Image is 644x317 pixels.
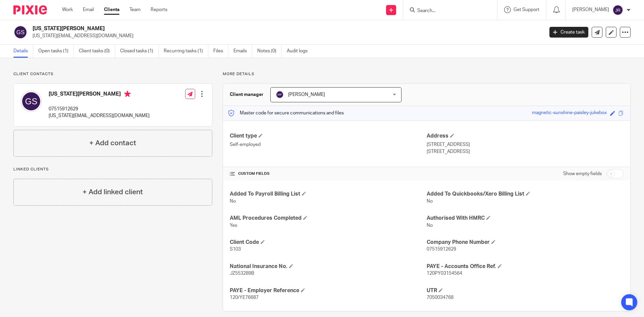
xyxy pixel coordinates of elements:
[427,247,456,252] span: 07515912629
[230,271,254,276] span: JZ553289B
[427,133,624,140] h4: Address
[230,295,259,300] span: 120/YE76687
[287,45,313,58] a: Audit logs
[33,25,438,32] h2: [US_STATE][PERSON_NAME]
[83,6,94,13] a: Email
[49,112,150,119] p: [US_STATE][EMAIL_ADDRESS][DOMAIN_NAME]
[83,187,143,197] h4: + Add linked client
[276,91,284,99] img: svg%3E
[427,271,462,276] span: 120PY03154564
[230,223,237,228] span: Yes
[230,91,264,98] h3: Client manager
[230,141,427,148] p: Self-employed
[13,5,47,14] img: Pixie
[223,71,631,77] p: More details
[427,239,624,246] h4: Company Phone Number
[514,7,539,12] span: Get Support
[13,45,33,58] a: Details
[427,287,624,294] h4: UTR
[49,91,150,99] h4: [US_STATE][PERSON_NAME]
[49,106,150,112] p: 07515912629
[120,45,159,58] a: Closed tasks (1)
[233,45,252,58] a: Emails
[124,91,131,97] i: Primary
[62,6,73,13] a: Work
[33,33,539,39] p: [US_STATE][EMAIL_ADDRESS][DOMAIN_NAME]
[79,45,115,58] a: Client tasks (0)
[230,247,241,252] span: S103
[532,109,607,117] div: magnetic-sunshine-paisley-jukebox
[257,45,282,58] a: Notes (0)
[230,199,236,204] span: No
[230,239,427,246] h4: Client Code
[164,45,208,58] a: Recurring tasks (1)
[13,167,212,172] p: Linked clients
[288,92,325,97] span: [PERSON_NAME]
[427,199,433,204] span: No
[230,263,427,270] h4: National Insurance No.
[151,6,167,13] a: Reports
[13,71,212,77] p: Client contacts
[230,133,427,140] h4: Client type
[427,148,624,155] p: [STREET_ADDRESS]
[612,5,623,15] img: svg%3E
[427,223,433,228] span: No
[228,110,344,116] p: Master code for secure communications and files
[572,6,609,13] p: [PERSON_NAME]
[89,138,136,148] h4: + Add contact
[104,6,119,13] a: Clients
[230,215,427,222] h4: AML Procedures Completed
[427,295,453,300] span: 7050034768
[20,91,42,112] img: svg%3E
[230,171,427,176] h4: CUSTOM FIELDS
[230,287,427,294] h4: PAYE - Employer Reference
[230,191,427,198] h4: Added To Payroll Billing List
[563,170,602,177] label: Show empty fields
[213,45,228,58] a: Files
[129,6,141,13] a: Team
[417,8,477,14] input: Search
[427,215,624,222] h4: Authorised With HMRC
[427,141,624,148] p: [STREET_ADDRESS]
[13,25,28,39] img: svg%3E
[38,45,74,58] a: Open tasks (1)
[427,191,624,198] h4: Added To Quickbooks/Xero Billing List
[427,263,624,270] h4: PAYE - Accounts Office Ref.
[549,27,588,38] a: Create task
